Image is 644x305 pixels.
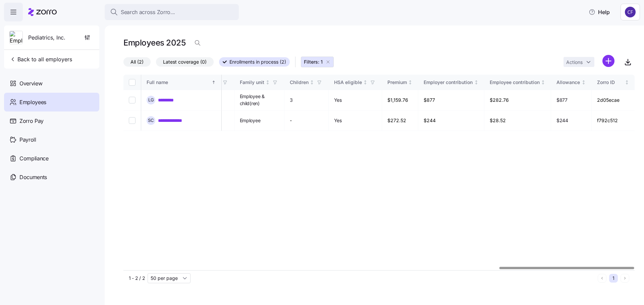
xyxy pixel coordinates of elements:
[566,60,583,65] span: Actions
[490,79,540,86] div: Employee contribution
[625,7,636,17] img: 7d4a9558da78dc7654dde66b79f71a2e
[609,274,618,283] button: 1
[541,80,545,85] div: Not sorted
[19,154,49,163] span: Compliance
[19,136,36,144] span: Payroll
[556,79,580,86] div: Allowance
[583,5,615,19] button: Help
[129,275,145,282] span: 1 - 2 / 2
[563,57,594,67] button: Actions
[19,79,42,88] span: Overview
[240,79,264,86] div: Family unit
[234,75,284,90] th: Family unitNot sorted
[4,149,99,168] a: Compliance
[129,79,136,86] input: Select all records
[7,53,75,66] button: Back to all employers
[597,79,624,86] div: Zorro ID
[28,33,65,42] span: Pediatrics, Inc.
[9,55,72,63] span: Back to all employers
[581,80,586,85] div: Not sorted
[556,117,568,124] span: $244
[625,80,629,85] div: Not sorted
[141,75,222,90] th: Full nameSorted ascending
[474,80,479,85] div: Not sorted
[408,80,413,85] div: Not sorted
[10,31,22,45] img: Employer logo
[265,80,270,85] div: Not sorted
[163,58,207,66] span: Latest coverage (0)
[304,59,323,65] span: Filters: 1
[592,90,635,110] td: 2d05ecae
[4,111,99,130] a: Zorro Pay
[363,80,368,85] div: Not sorted
[240,93,279,107] span: Employee & child(ren)
[310,80,314,85] div: Not sorted
[418,75,484,90] th: Employer contributionNot sorted
[334,79,362,86] div: HSA eligible
[589,8,610,16] span: Help
[484,75,551,90] th: Employee contributionNot sorted
[290,79,309,86] div: Children
[334,97,342,103] span: Yes
[382,90,419,110] td: $1,159.76
[551,75,592,90] th: AllowanceNot sorted
[19,117,44,125] span: Zorro Pay
[211,80,216,85] div: Sorted ascending
[19,173,47,181] span: Documents
[129,97,136,103] input: Select record 1
[592,110,635,131] td: f792c512
[382,110,419,131] td: $272.52
[484,90,551,110] td: $282.76
[621,274,629,283] button: Next page
[148,118,154,123] span: S C
[424,79,473,86] div: Employer contribution
[418,110,484,131] td: $244
[123,37,185,48] h1: Employees 2025
[129,117,136,124] input: Select record 2
[147,79,210,86] div: Full name
[130,58,144,66] span: All (2)
[148,98,154,102] span: L G
[602,55,614,67] svg: add icon
[329,75,382,90] th: HSA eligibleNot sorted
[4,168,99,186] a: Documents
[4,130,99,149] a: Payroll
[382,75,419,90] th: PremiumNot sorted
[4,74,99,93] a: Overview
[301,57,334,67] button: Filters: 1
[334,117,342,124] span: Yes
[240,117,261,124] span: Employee
[556,97,568,103] span: $877
[229,58,286,66] span: Enrollments in process (2)
[418,90,484,110] td: $877
[105,4,239,20] button: Search across Zorro...
[4,93,99,111] a: Employees
[284,110,329,131] td: -
[387,79,407,86] div: Premium
[592,75,635,90] th: Zorro IDNot sorted
[121,8,175,16] span: Search across Zorro...
[290,97,293,103] span: 3
[284,75,329,90] th: ChildrenNot sorted
[484,110,551,131] td: $28.52
[598,274,606,283] button: Previous page
[19,98,46,106] span: Employees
